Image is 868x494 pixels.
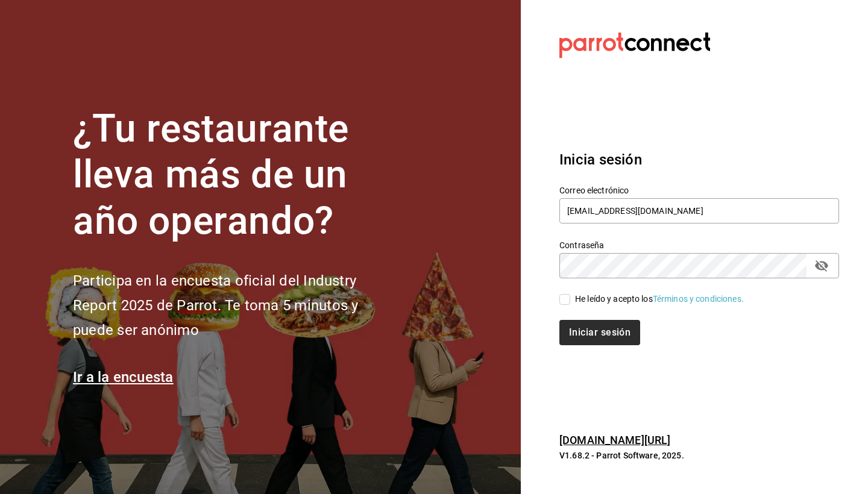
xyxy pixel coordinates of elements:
button: passwordField [811,255,832,276]
div: He leído y acepto los [575,293,744,305]
a: Ir a la encuesta [73,369,174,386]
a: Términos y condiciones. [653,294,744,304]
a: [DOMAIN_NAME][URL] [559,434,670,446]
input: Ingresa tu correo electrónico [559,198,839,224]
label: Correo electrónico [559,186,839,194]
h3: Inicia sesión [559,149,839,170]
h1: ¿Tu restaurante lleva más de un año operando? [73,106,398,245]
h2: Participa en la encuesta oficial del Industry Report 2025 de Parrot. Te toma 5 minutos y puede se... [73,269,398,342]
p: V1.68.2 - Parrot Software, 2025. [559,449,839,461]
label: Contraseña [559,240,839,249]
